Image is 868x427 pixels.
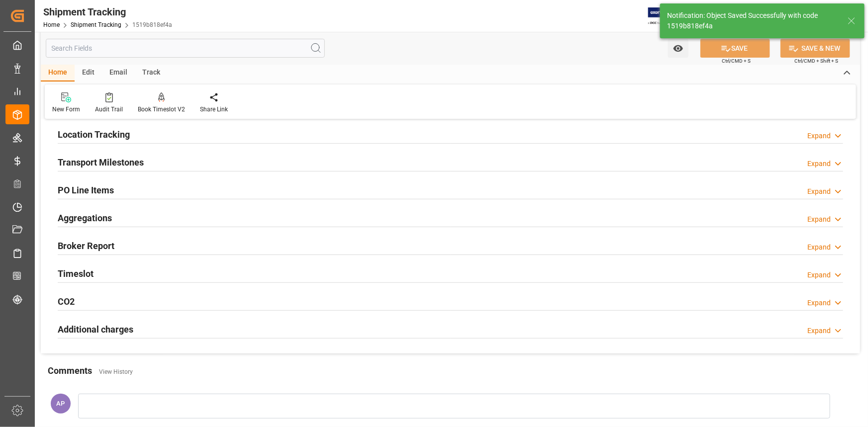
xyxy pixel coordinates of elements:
div: Expand [807,270,831,280]
div: Expand [807,242,831,253]
div: New Form [52,105,80,114]
div: Edit [75,65,102,82]
div: Audit Trail [95,105,123,114]
h2: Transport Milestones [58,156,144,169]
a: Shipment Tracking [71,21,121,28]
a: View History [99,368,133,375]
div: Expand [807,159,831,169]
h2: PO Line Items [58,183,114,197]
h2: Broker Report [58,239,114,253]
input: Search Fields [46,39,325,58]
div: Book Timeslot V2 [138,105,185,114]
button: SAVE & NEW [780,39,850,58]
span: Ctrl/CMD + S [722,57,751,65]
div: Home [41,65,75,82]
div: Email [102,65,135,82]
div: Share Link [200,105,228,114]
h2: Additional charges [58,323,133,336]
span: Ctrl/CMD + Shift + S [794,57,838,65]
div: Track [135,65,168,82]
div: Notification: Object Saved Successfully with code 1519b818ef4a [667,10,838,31]
h2: CO2 [58,295,75,308]
div: Expand [807,326,831,336]
h2: Comments [48,364,92,377]
h2: Location Tracking [58,128,130,141]
img: Exertis%20JAM%20-%20Email%20Logo.jpg_1722504956.jpg [648,7,682,25]
div: Expand [807,186,831,197]
h2: Aggregations [58,211,112,225]
span: AP [57,400,65,407]
div: Expand [807,131,831,141]
button: SAVE [700,39,770,58]
button: open menu [668,39,688,58]
h2: Timeslot [58,267,94,280]
div: Expand [807,298,831,308]
div: Expand [807,214,831,225]
a: Home [43,21,60,28]
div: Shipment Tracking [43,4,172,19]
